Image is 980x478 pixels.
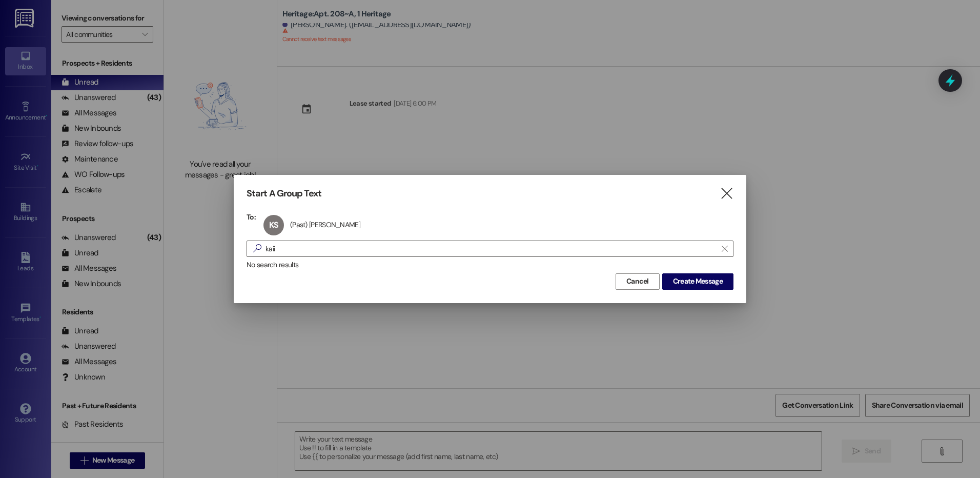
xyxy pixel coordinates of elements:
div: No search results [247,260,733,270]
i:  [720,188,733,199]
i:  [722,245,727,253]
i:  [249,243,266,254]
input: Search for any contact or apartment [266,242,717,256]
div: (Past) [PERSON_NAME] [290,220,360,229]
span: KS [269,220,278,230]
h3: To: [247,212,256,222]
button: Cancel [616,273,660,290]
span: Create Message [673,276,723,287]
h3: Start A Group Text [247,188,321,200]
button: Create Message [662,273,733,290]
button: Clear text [717,241,733,256]
span: Cancel [626,276,649,287]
